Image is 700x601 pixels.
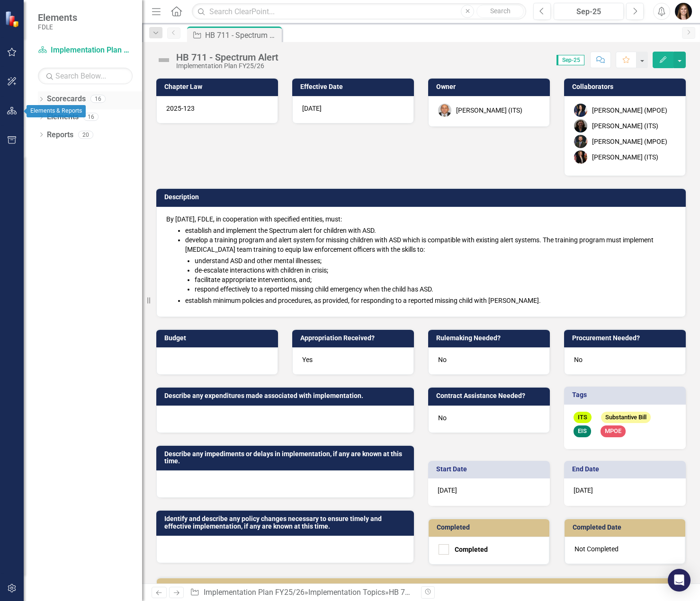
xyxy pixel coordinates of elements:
[437,524,545,531] h3: Completed
[156,53,171,68] img: Not Defined
[166,104,268,113] p: 2025-123
[185,296,676,305] li: establish minimum policies and procedures, as provided, for responding to a reported missing chil...
[601,412,651,424] span: Substantive Bill
[190,587,414,598] div: » »
[438,486,457,494] span: [DATE]
[300,335,409,342] h3: Appropriation Received?
[5,11,21,27] img: ClearPoint Strategy
[164,83,273,90] h3: Chapter Law
[300,83,409,90] h3: Effective Date
[38,45,133,56] a: Implementation Plan FY25/26
[436,466,545,473] h3: Start Date
[78,131,93,139] div: 20
[164,194,681,201] h3: Description
[195,284,676,294] li: respond effectively to a reported missing child emergency when the child has ASD.
[164,392,409,399] h3: Describe any expenditures made associated with implementation.
[601,425,626,437] span: MPOE
[38,68,133,84] input: Search Below...
[556,55,584,65] span: Sep-25
[308,588,385,597] a: Implementation Topics
[438,356,447,363] span: No
[572,466,681,473] h3: End Date
[554,3,624,20] button: Sep-25
[476,5,524,18] button: Search
[185,235,676,254] p: develop a training program and alert system for missing children with ASD which is compatible wit...
[438,104,451,117] img: Joey Hornsby
[164,451,409,465] h3: Describe any impediments or delays in implementation, if any are known at this time.
[572,391,681,398] h3: Tags
[176,52,278,62] div: HB 711 - Spectrum Alert
[302,356,313,363] span: Yes
[574,135,587,148] img: John McClellan
[176,62,278,70] div: Implementation Plan FY25/26
[195,265,676,275] li: de-escalate interactions with children in crisis;
[574,104,587,117] img: Melissa Bujeda
[572,335,681,342] h3: Procurement Needed?
[574,119,587,133] img: Nicole Howard
[572,83,681,90] h3: Collaborators
[456,106,522,115] div: [PERSON_NAME] (ITS)
[574,412,592,424] span: ITS
[90,95,106,103] div: 16
[185,226,676,235] li: establish and implement the Spectrum alert for children with ASD.
[38,12,77,23] span: Elements
[192,3,526,20] input: Search ClearPoint...
[490,7,511,15] span: Search
[389,588,468,597] div: HB 711 - Spectrum Alert
[574,486,593,494] span: [DATE]
[592,106,667,115] div: [PERSON_NAME] (MPOE)
[573,524,681,531] h3: Completed Date
[574,356,583,363] span: No
[668,569,691,592] div: Open Intercom Messenger
[302,105,322,112] span: [DATE]
[557,6,620,18] div: Sep-25
[165,583,681,590] h3: July Update
[164,515,409,530] h3: Identify and describe any policy changes necessary to ensure timely and effective implementation,...
[205,29,279,41] div: HB 711 - Spectrum Alert
[436,83,545,90] h3: Owner
[47,94,86,105] a: Scorecards
[675,3,692,20] img: Heather Faulkner
[592,121,658,131] div: [PERSON_NAME] (ITS)
[592,152,658,162] div: [PERSON_NAME] (ITS)
[574,150,587,164] img: Erica Wolaver
[436,335,545,342] h3: Rulemaking Needed?
[166,214,676,224] p: By [DATE], FDLE, in cooperation with specified entities, must:
[27,105,86,117] div: Elements & Reports
[195,256,676,265] li: understand ASD and other mental illnesses;
[38,23,77,31] small: FDLE
[47,130,73,141] a: Reports
[164,335,273,342] h3: Budget
[436,392,545,399] h3: Contract Assistance Needed?
[438,414,447,422] span: No
[83,113,99,121] div: 16
[574,425,591,437] span: EIS
[592,137,667,146] div: [PERSON_NAME] (MPOE)
[565,537,685,564] div: Not Completed
[195,275,676,284] li: facilitate appropriate interventions, and;
[204,588,305,597] a: Implementation Plan FY25/26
